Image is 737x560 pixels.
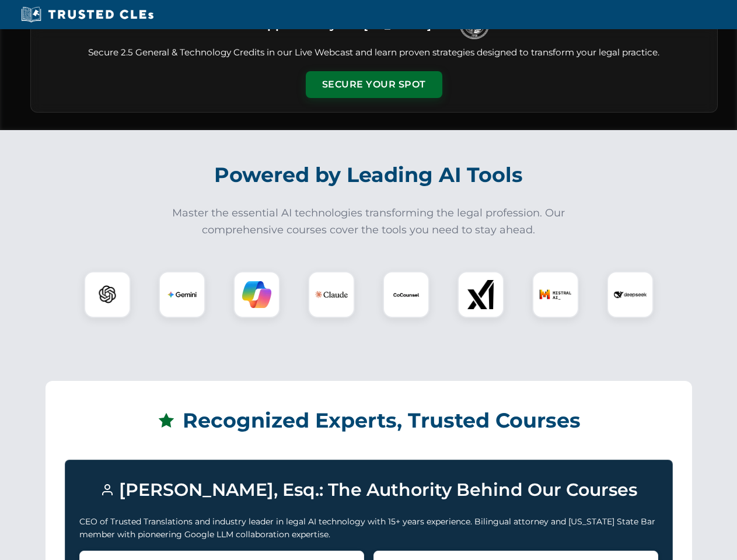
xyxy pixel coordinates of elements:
[79,474,658,506] h3: [PERSON_NAME], Esq.: The Authority Behind Our Courses
[306,71,442,98] button: Secure Your Spot
[392,280,421,309] img: CoCounsel Logo
[46,155,692,195] h2: Powered by Leading AI Tools
[165,205,573,239] p: Master the essential AI technologies transforming the legal profession. Our comprehensive courses...
[383,271,429,318] div: CoCounsel
[233,271,280,318] div: Copilot
[315,278,348,311] img: Claude Logo
[79,515,658,541] p: CEO of Trusted Translations and industry leader in legal AI technology with 15+ years experience....
[466,280,495,309] img: xAI Logo
[532,271,579,318] div: Mistral AI
[614,278,647,311] img: DeepSeek Logo
[45,46,703,60] p: Secure 2.5 General & Technology Credits in our Live Webcast and learn proven strategies designed ...
[607,271,654,318] div: DeepSeek
[167,280,197,309] img: Gemini Logo
[539,278,572,311] img: Mistral AI Logo
[90,278,124,311] img: ChatGPT Logo
[308,271,355,318] div: Claude
[457,271,504,318] div: xAI
[159,271,205,318] div: Gemini
[242,280,271,309] img: Copilot Logo
[84,271,131,318] div: ChatGPT
[18,6,157,23] img: Trusted CLEs
[65,400,673,441] h2: Recognized Experts, Trusted Courses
